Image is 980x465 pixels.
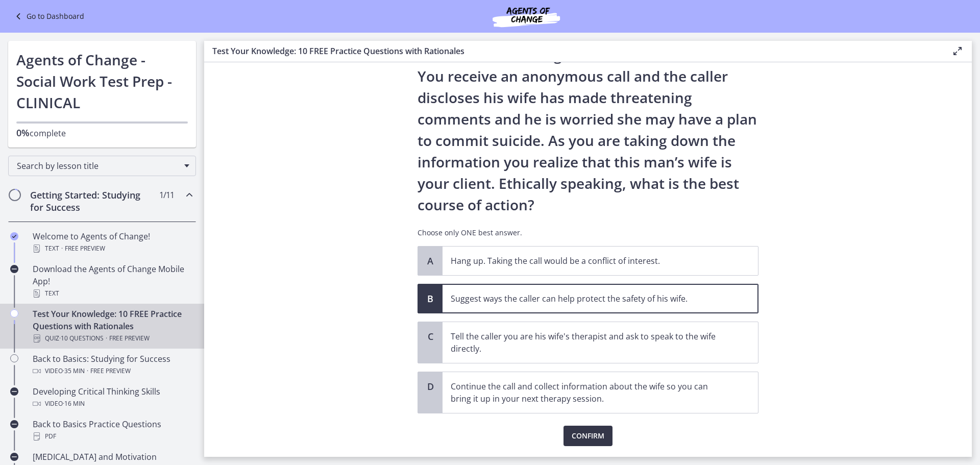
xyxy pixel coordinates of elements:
[16,49,188,113] h1: Agents of Change - Social Work Test Prep - CLINICAL
[16,127,30,139] span: 0%
[33,418,192,443] div: Back to Basics Practice Questions
[451,255,729,267] p: Hang up. Taking the call would be a conflict of interest.
[33,332,192,345] div: Quiz
[61,242,63,255] span: ·
[451,292,729,305] p: Suggest ways the caller can help protect the safety of his wife.
[33,398,192,410] div: Video
[159,189,174,201] span: 1 / 11
[424,255,436,267] span: A
[90,365,131,377] span: Free preview
[33,308,192,345] div: Test Your Knowledge: 10 FREE Practice Questions with Rationales
[63,398,85,410] span: · 16 min
[424,292,436,305] span: B
[465,4,587,29] img: Agents of Change
[65,242,105,255] span: Free preview
[563,426,612,446] button: Confirm
[109,332,150,345] span: Free preview
[33,242,192,255] div: Text
[10,232,18,240] i: Completed
[418,44,758,215] p: You are volunteering to work on a crisis hotline. You receive an anonymous call and the caller di...
[424,380,436,393] span: D
[63,365,85,377] span: · 35 min
[418,228,758,238] p: Choose only ONE best answer.
[59,332,104,345] span: · 10 Questions
[33,353,192,377] div: Back to Basics: Studying for Success
[12,10,84,22] a: Go to Dashboard
[33,385,192,410] div: Developing Critical Thinking Skills
[33,230,192,255] div: Welcome to Agents of Change!
[33,287,192,300] div: Text
[16,127,188,139] p: complete
[8,156,196,176] div: Search by lesson title
[30,189,155,213] h2: Getting Started: Studying for Success
[451,380,729,405] p: Continue the call and collect information about the wife so you can bring it up in your next ther...
[106,332,107,345] span: ·
[572,430,604,442] span: Confirm
[424,330,436,342] span: C
[17,160,179,172] span: Search by lesson title
[33,365,192,377] div: Video
[33,430,192,443] div: PDF
[87,365,88,377] span: ·
[33,263,192,300] div: Download the Agents of Change Mobile App!
[451,330,729,355] p: Tell the caller you are his wife's therapist and ask to speak to the wife directly.
[212,45,935,57] h3: Test Your Knowledge: 10 FREE Practice Questions with Rationales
